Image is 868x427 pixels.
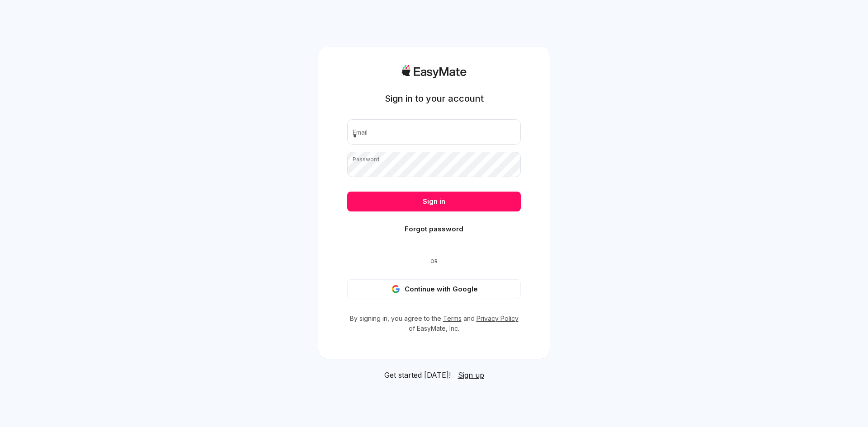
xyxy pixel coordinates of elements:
[347,219,521,239] button: Forgot password
[443,314,462,322] a: Terms
[476,314,519,322] a: Privacy Policy
[458,370,484,380] a: Sign up
[347,279,521,299] button: Continue with Google
[412,258,456,265] span: Or
[347,192,521,211] button: Sign in
[385,92,484,105] h1: Sign in to your account
[347,314,521,333] p: By signing in, you agree to the and of EasyMate, Inc.
[458,371,484,380] span: Sign up
[384,370,451,380] span: Get started [DATE]!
